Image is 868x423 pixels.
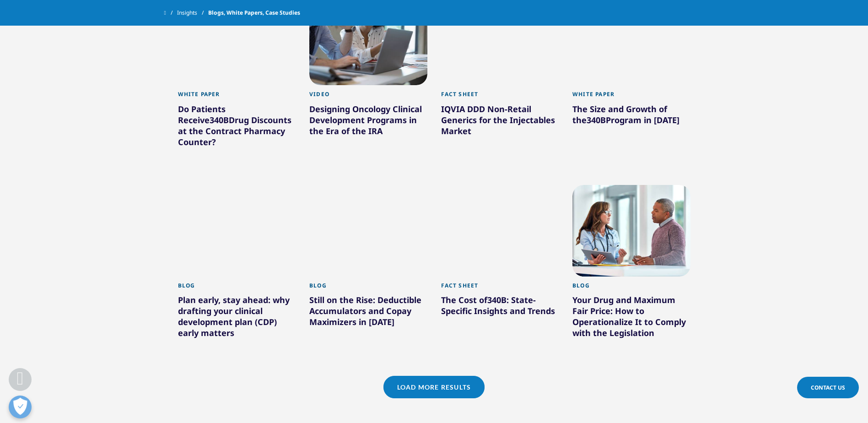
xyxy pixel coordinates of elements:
[208,5,300,21] span: Blogs, White Papers, Case Studies
[441,282,559,294] div: Fact Sheet
[210,114,229,125] span: 340B
[309,277,427,351] a: Blog Still on the Rise: Deductible Accumulators and Copay Maximizers in [DATE]
[309,282,427,294] div: Blog
[309,294,427,331] div: Still on the Rise: Deductible Accumulators and Copay Maximizers in [DATE]
[309,91,427,103] div: Video
[572,282,690,294] div: Blog
[811,384,845,391] span: Contact Us
[487,294,507,305] span: 340B
[587,114,606,125] span: 340B
[178,103,296,151] div: Do Patients Receive Drug Discounts at the Contract Pharmacy Counter?
[441,85,559,160] a: Fact Sheet IQVIA DDD Non-Retail Generics for the Injectables Market
[177,5,208,21] a: Insights
[309,85,427,160] a: Video Designing Oncology Clinical Development Programs in the Era of the IRA
[572,85,690,149] a: White Paper The Size and Growth of the340BProgram in [DATE]
[441,91,559,103] div: Fact Sheet
[441,277,559,340] a: Fact Sheet The Cost of340B: State-Specific Insights and Trends
[441,294,559,320] div: The Cost of : State-Specific Insights and Trends
[383,376,485,398] a: Load More Results
[797,377,859,398] a: Contact Us
[178,294,296,342] div: Plan early, stay ahead: why drafting your clinical development plan (CDP) early matters
[572,294,690,342] div: Your Drug and Maximum Fair Price: How to Operationalize It to Comply with the Legislation
[178,277,296,362] a: Blog Plan early, stay ahead: why drafting your clinical development plan (CDP) early matters
[441,103,559,140] div: IQVIA DDD Non-Retail Generics for the Injectables Market
[572,277,690,362] a: Blog Your Drug and Maximum Fair Price: How to Operationalize It to Comply with the Legislation
[9,396,32,418] button: Open Preferences
[178,91,296,103] div: White Paper
[572,103,690,129] div: The Size and Growth of the Program in [DATE]
[572,91,690,103] div: White Paper
[178,282,296,294] div: Blog
[178,85,296,171] a: White Paper Do Patients Receive340BDrug Discounts at the Contract Pharmacy Counter?
[309,103,427,140] div: Designing Oncology Clinical Development Programs in the Era of the IRA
